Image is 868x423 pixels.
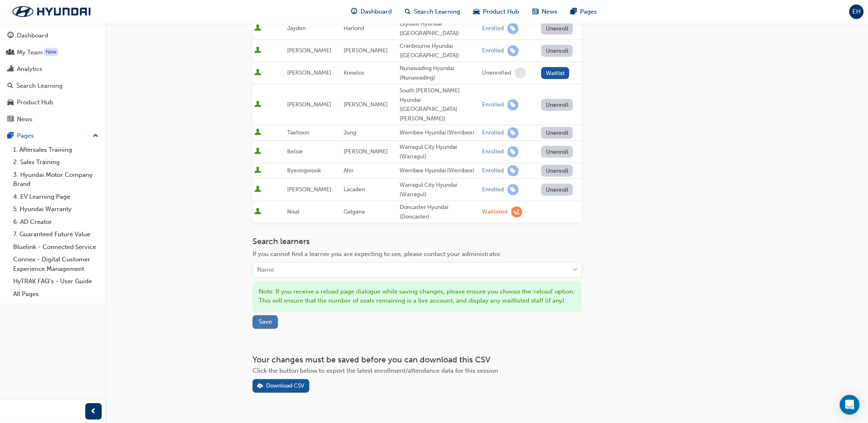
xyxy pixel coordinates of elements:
div: Dashboard [17,31,48,40]
span: learningRecordVerb_ENROLL-icon [508,45,519,56]
span: User is active [254,47,261,55]
span: learningRecordVerb_NONE-icon [515,68,526,79]
span: Krinelos [344,69,364,76]
a: Dashboard [3,28,102,43]
span: Product Hub [483,7,519,16]
a: guage-iconDashboard [345,3,399,20]
button: Download CSV [253,379,309,393]
button: Unenroll [541,146,573,158]
span: Dashboard [361,7,392,16]
button: EH [849,5,864,19]
span: User is active [254,24,261,33]
span: Lacaden [344,186,365,193]
span: User is active [254,69,261,77]
button: Unenroll [541,23,573,35]
a: Product Hub [3,95,102,110]
div: Tooltip anchor [44,48,58,56]
div: Product Hub [17,98,53,107]
h3: Search learners [253,237,582,246]
div: Werribee Hyundai (Werribee) [400,166,479,176]
span: Ahn [344,167,353,174]
span: pages-icon [571,7,577,17]
div: Enrolled [482,167,504,175]
span: Byeongwook [288,167,321,174]
div: Waitlisted [482,208,508,216]
div: Name [257,266,274,275]
div: Enrolled [482,148,504,156]
span: down-icon [573,265,578,275]
span: car-icon [7,99,14,106]
a: My Team [3,45,102,60]
div: Note: If you receive a reload page dialogue while saving changes, please ensure you choose the 'r... [253,281,582,312]
a: Connex - Digital Customer Experience Management [10,253,102,275]
span: User is active [254,129,261,137]
div: South [PERSON_NAME] Hyundai ([GEOGRAPHIC_DATA][PERSON_NAME]) [400,86,479,123]
div: Warragul City Hyundai (Warragul) [400,181,479,199]
a: Search Learning [3,78,102,94]
div: Enrolled [482,101,504,109]
button: Unenroll [541,165,573,177]
span: guage-icon [7,32,14,40]
span: news-icon [7,116,14,123]
a: 6. AD Creator [10,216,102,228]
a: pages-iconPages [564,3,604,20]
span: learningRecordVerb_ENROLL-icon [508,146,519,157]
div: Open Intercom Messenger [840,395,860,415]
span: Jayden [288,25,306,32]
span: User is active [254,167,261,175]
span: Save [259,318,272,326]
div: Warragul City Hyundai (Warragul) [400,143,479,161]
span: learningRecordVerb_ENROLL-icon [508,184,519,195]
a: 7. Guaranteed Future Value [10,228,102,241]
span: Nisal [288,208,300,215]
span: EH [853,7,861,16]
span: [PERSON_NAME] [288,186,332,193]
span: Jung [344,129,356,136]
span: people-icon [7,49,14,56]
a: 4. EV Learning Page [10,190,102,203]
a: search-iconSearch Learning [399,3,467,20]
a: HyTRAK FAQ's - User Guide [10,275,102,288]
button: Save [253,315,278,329]
span: [PERSON_NAME] [288,47,332,54]
span: learningRecordVerb_ENROLL-icon [508,99,519,110]
span: User is active [254,148,261,156]
div: Lilydale Hyundai ([GEOGRAPHIC_DATA]) [400,19,479,38]
a: 1. Aftersales Training [10,143,102,156]
span: Galgana [344,208,365,215]
span: [PERSON_NAME] [344,47,388,54]
div: Doncaster Hyundai (Doncaster) [400,203,479,221]
span: If you cannot find a learner you are expecting to see, please contact your administrator. [253,250,502,258]
span: User is active [254,101,261,109]
span: search-icon [7,82,13,90]
div: My Team [17,48,43,57]
span: learningRecordVerb_ENROLL-icon [508,165,519,176]
button: Unenroll [541,184,573,196]
span: learningRecordVerb_ENROLL-icon [508,127,519,139]
span: Search Learning [414,7,461,16]
span: Belsie [288,148,303,155]
span: search-icon [405,7,411,17]
span: download-icon [257,383,263,390]
a: 3. Hyundai Motor Company Brand [10,169,102,190]
button: Unenroll [541,127,573,139]
span: [PERSON_NAME] [344,148,388,155]
span: Pages [580,7,597,16]
span: chart-icon [7,66,14,73]
div: Enrolled [482,25,504,33]
button: Pages [3,128,102,143]
span: Click the button below to export the latest enrollment/attendance data for this session [253,367,498,375]
a: Analytics [3,61,102,77]
div: Nunawading Hyundai (Nunawading) [400,64,479,82]
a: Bluelink - Connected Service [10,241,102,254]
div: Unenrolled [482,69,512,77]
a: All Pages [10,288,102,301]
span: up-icon [93,131,98,141]
a: 2. Sales Training [10,156,102,169]
img: Trak [4,3,99,20]
button: Unenroll [541,45,573,57]
a: 5. Hyundai Warranty [10,203,102,216]
div: Cranbourne Hyundai ([GEOGRAPHIC_DATA]) [400,42,479,60]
